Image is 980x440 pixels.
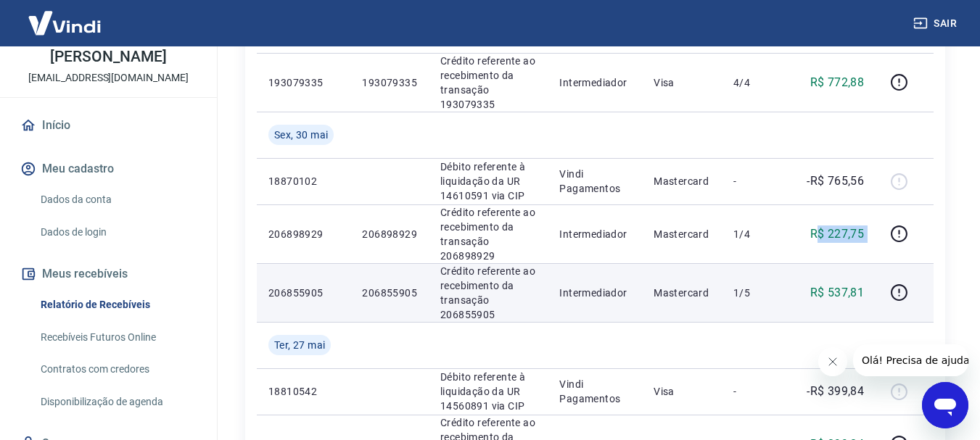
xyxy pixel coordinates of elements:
p: 206898929 [268,227,339,241]
p: Intermediador [559,286,630,300]
p: Visa [654,75,710,90]
p: Crédito referente ao recebimento da transação 206855905 [440,264,536,322]
p: 18810542 [268,384,339,399]
a: Início [17,109,199,141]
a: Dados de login [35,217,199,247]
button: Meus recebíveis [17,258,199,290]
p: - [733,174,776,188]
iframe: Botão para abrir a janela de mensagens [922,382,968,428]
a: Contratos com credores [35,354,199,384]
p: R$ 227,75 [810,225,865,243]
p: 206855905 [362,286,417,300]
a: Recebíveis Futuros Online [35,323,199,352]
p: Vindi Pagamentos [559,167,630,196]
p: -R$ 399,84 [807,383,864,400]
p: Intermediador [559,75,630,90]
p: 4/4 [733,75,776,90]
a: Relatório de Recebíveis [35,290,199,320]
span: Ter, 27 mai [274,338,325,352]
p: Débito referente à liquidação da UR 14610591 via CIP [440,159,536,203]
p: -R$ 765,56 [807,173,864,190]
p: [PERSON_NAME] [50,49,166,65]
p: R$ 537,81 [810,284,865,302]
button: Meu cadastro [17,153,199,185]
p: 193079335 [268,75,339,90]
p: 206898929 [362,227,417,241]
p: Visa [654,384,710,399]
a: Dados da conta [35,185,199,215]
p: Vindi Pagamentos [559,377,630,406]
p: - [733,384,776,399]
button: Sair [910,10,963,37]
p: 1/4 [733,227,776,241]
span: Sex, 30 mai [274,128,328,142]
iframe: Mensagem da empresa [853,344,968,376]
p: Crédito referente ao recebimento da transação 206898929 [440,205,536,263]
p: 1/5 [733,286,776,300]
p: [EMAIL_ADDRESS][DOMAIN_NAME] [28,70,189,86]
iframe: Fechar mensagem [818,347,847,376]
p: Mastercard [654,227,710,241]
p: 193079335 [362,75,417,90]
p: Débito referente à liquidação da UR 14560891 via CIP [440,370,536,413]
p: Crédito referente ao recebimento da transação 193079335 [440,54,536,112]
p: Mastercard [654,174,710,188]
p: 18870102 [268,174,339,188]
p: Mastercard [654,286,710,300]
p: R$ 772,88 [810,74,865,91]
p: 206855905 [268,286,339,300]
span: Olá! Precisa de ajuda? [9,10,122,22]
a: Disponibilização de agenda [35,387,199,417]
p: Intermediador [559,227,630,241]
img: Vindi [17,1,112,45]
